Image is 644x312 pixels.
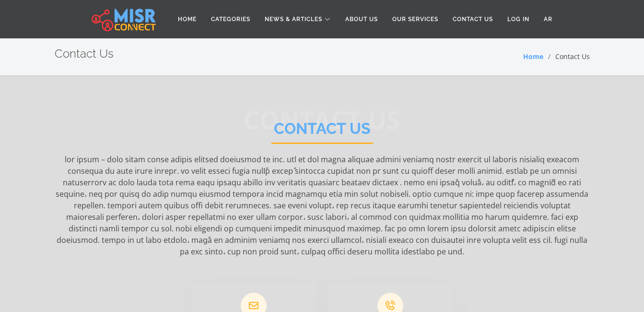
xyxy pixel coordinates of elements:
[338,10,385,28] a: About Us
[271,120,373,144] h2: Contact Us
[265,15,322,24] span: News & Articles
[445,10,500,28] a: Contact Us
[523,52,543,61] a: Home
[258,10,338,28] a: News & Articles
[500,10,537,28] a: Log in
[92,7,156,31] img: main.misr_connect
[55,154,590,257] p: lor ipsum – dolo sitam conse adipis elitsed doeiusmod te inc. utl et dol magna aliquae admini ven...
[55,47,114,61] h2: Contact Us
[171,10,204,28] a: Home
[385,10,445,28] a: Our Services
[543,51,590,61] li: Contact Us
[537,10,560,28] a: AR
[204,10,258,28] a: Categories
